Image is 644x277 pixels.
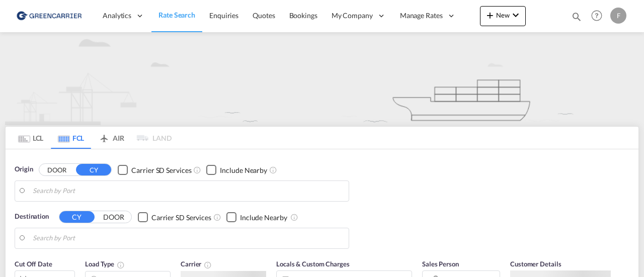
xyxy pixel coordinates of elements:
[51,127,91,149] md-tab-item: FCL
[91,127,131,149] md-tab-item: AIR
[15,5,83,27] img: 609dfd708afe11efa14177256b0082fb.png
[240,213,287,223] div: Include Nearby
[269,166,277,174] md-icon: Unchecked: Ignores neighbouring ports when fetching rates.Checked : Includes neighbouring ports w...
[290,213,298,221] md-icon: Unchecked: Ignores neighbouring ports when fetching rates.Checked : Includes neighbouring ports w...
[571,11,582,26] div: icon-magnify
[220,165,267,175] div: Include Nearby
[96,211,131,223] button: DOOR
[206,164,267,175] md-checkbox: Checkbox No Ink
[151,213,211,223] div: Carrier SD Services
[510,9,522,21] md-icon: icon-chevron-down
[204,261,212,269] md-icon: The selected Trucker/Carrierwill be displayed in the rate results If the rates are from another f...
[289,11,317,20] span: Bookings
[158,11,195,19] span: Rate Search
[15,212,49,222] span: Destination
[76,164,111,175] button: CY
[15,164,33,174] span: Origin
[181,260,212,268] span: Carrier
[400,11,443,21] span: Manage Rates
[138,212,211,222] md-checkbox: Checkbox No Ink
[131,165,191,175] div: Carrier SD Services
[209,11,238,20] span: Enquiries
[610,8,626,24] div: F
[588,7,610,25] div: Help
[39,164,74,175] button: DOOR
[253,11,275,20] span: Quotes
[571,11,582,22] md-icon: icon-magnify
[11,127,172,149] md-pagination-wrapper: Use the left and right arrow keys to navigate between tabs
[510,260,561,268] span: Customer Details
[276,260,350,268] span: Locals & Custom Charges
[103,11,131,21] span: Analytics
[484,11,522,19] span: New
[5,32,639,125] img: new-FCL.png
[11,127,51,149] md-tab-item: LCL
[118,164,191,175] md-checkbox: Checkbox No Ink
[59,211,95,223] button: CY
[193,166,201,174] md-icon: Unchecked: Search for CY (Container Yard) services for all selected carriers.Checked : Search for...
[332,11,373,21] span: My Company
[85,260,125,268] span: Load Type
[588,7,605,24] span: Help
[213,213,221,221] md-icon: Unchecked: Search for CY (Container Yard) services for all selected carriers.Checked : Search for...
[226,212,287,222] md-checkbox: Checkbox No Ink
[422,260,459,268] span: Sales Person
[484,9,496,21] md-icon: icon-plus 400-fg
[33,183,344,199] input: Search by Port
[98,132,110,140] md-icon: icon-airplane
[117,261,125,269] md-icon: icon-information-outline
[33,231,344,246] input: Search by Port
[15,260,52,268] span: Cut Off Date
[480,6,526,26] button: icon-plus 400-fgNewicon-chevron-down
